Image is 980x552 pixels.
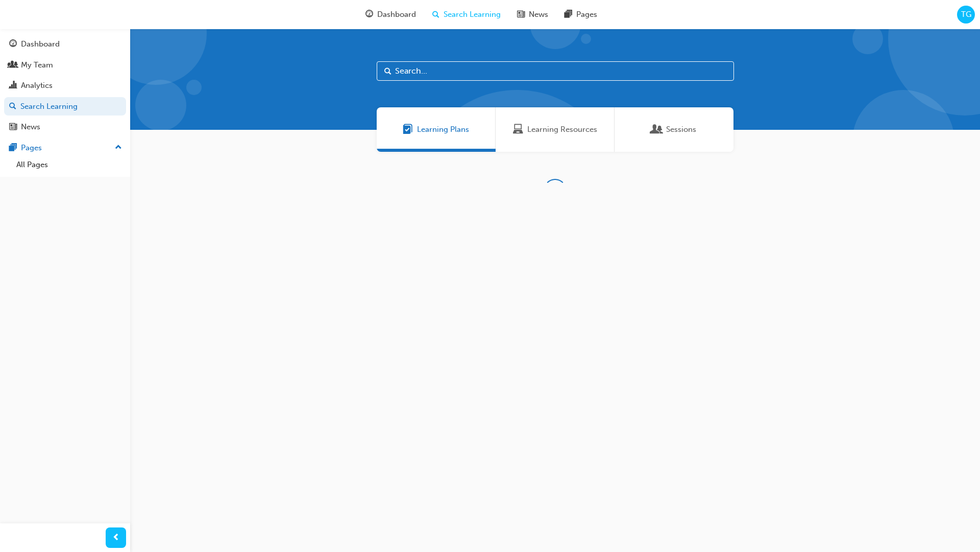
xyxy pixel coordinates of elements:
[9,123,17,132] span: news-icon
[377,9,416,20] span: Dashboard
[424,4,509,25] a: search-iconSearch Learning
[21,38,60,50] div: Dashboard
[9,61,17,70] span: people-icon
[9,144,17,153] span: pages-icon
[4,139,126,157] button: Pages
[576,9,597,20] span: Pages
[565,8,572,21] span: pages-icon
[21,80,53,91] div: Analytics
[21,59,53,71] div: My Team
[957,6,975,24] button: TG
[4,33,126,139] button: DashboardMy TeamAnalyticsSearch LearningNews
[4,35,126,54] a: Dashboard
[9,81,17,90] span: chart-icon
[377,107,496,152] a: Learning PlansLearning Plans
[556,4,605,25] a: pages-iconPages
[509,4,556,25] a: news-iconNews
[365,8,373,21] span: guage-icon
[4,56,126,75] a: My Team
[9,102,16,111] span: search-icon
[444,9,501,20] span: Search Learning
[9,40,17,49] span: guage-icon
[529,9,548,20] span: News
[112,532,120,544] span: prev-icon
[4,118,126,136] a: News
[4,97,126,116] a: Search Learning
[357,4,424,25] a: guage-iconDashboard
[115,141,122,154] span: up-icon
[417,124,469,135] span: Learning Plans
[384,65,391,77] span: Search
[4,76,126,95] a: Analytics
[21,142,42,154] div: Pages
[666,124,696,135] span: Sessions
[432,8,439,21] span: search-icon
[961,9,971,20] span: TG
[12,157,126,173] a: All Pages
[517,8,525,21] span: news-icon
[377,61,734,81] input: Search...
[615,107,733,152] a: SessionsSessions
[496,107,615,152] a: Learning ResourcesLearning Resources
[527,124,597,135] span: Learning Resources
[21,121,40,133] div: News
[652,124,662,135] span: Sessions
[403,124,413,135] span: Learning Plans
[513,124,523,135] span: Learning Resources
